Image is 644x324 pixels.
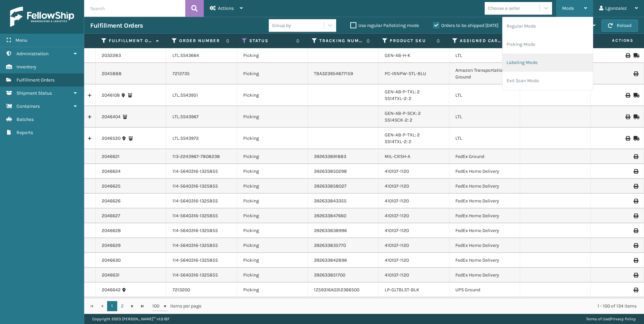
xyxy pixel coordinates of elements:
[449,48,520,63] td: LTL
[10,7,74,27] img: logo
[634,154,638,159] i: Print Label
[237,48,308,63] td: Picking
[503,54,593,72] li: Labeling Mode
[385,96,411,101] a: SS14TXL-2: 2
[460,38,503,44] label: Assigned Carrier Service
[237,106,308,128] td: Picking
[449,283,520,297] td: UPS Ground
[237,149,308,164] td: Picking
[166,283,237,297] td: 7213200
[140,303,145,309] span: Go to the last page
[166,164,237,179] td: 114-5640316-1325855
[449,106,520,128] td: LTL
[166,253,237,268] td: 114-5640316-1325855
[237,194,308,208] td: Picking
[586,317,609,321] a: Terms of Use
[488,5,520,12] div: Choose a seller
[102,213,120,219] a: 2046627
[102,242,121,249] a: 2046629
[314,198,347,204] a: 392633843355
[433,23,498,28] label: Orders to be shipped [DATE]
[390,38,433,44] label: Product SKU
[17,103,40,109] span: Containers
[385,257,409,263] a: 410107-1120
[634,136,638,141] i: Mark as Shipped
[17,130,33,135] span: Reports
[237,128,308,149] td: Picking
[634,288,638,292] i: Print Label
[107,301,117,311] a: 1
[166,297,237,312] td: 7213166
[237,283,308,297] td: Picking
[586,314,636,324] div: |
[314,154,346,159] a: 392633891883
[102,257,121,264] a: 2046630
[449,208,520,223] td: FedEx Home Delivery
[137,301,148,311] a: Go to the last page
[166,268,237,283] td: 114-5640316-1325855
[102,153,120,160] a: 2046621
[166,48,237,63] td: LTL.SS43664
[449,223,520,238] td: FedEx Home Delivery
[385,183,409,189] a: 410107-1120
[385,242,409,248] a: 410107-1120
[166,179,237,194] td: 114-5640316-1325855
[449,238,520,253] td: FedEx Home Delivery
[314,168,347,174] a: 392633850298
[449,149,520,164] td: FedEx Ground
[92,314,169,324] p: Copyright 2023 [PERSON_NAME]™ v 1.0.187
[102,272,120,279] a: 2046631
[449,268,520,283] td: FedEx Home Delivery
[634,199,638,203] i: Print Label
[449,63,520,85] td: Amazon Transportation Ground
[449,179,520,194] td: FedEx Home Delivery
[634,184,638,189] i: Print Label
[102,92,120,99] a: 2046108
[237,85,308,106] td: Picking
[634,258,638,263] i: Print Label
[385,272,409,278] a: 410107-1120
[102,183,121,190] a: 2046625
[237,179,308,194] td: Picking
[237,164,308,179] td: Picking
[249,38,293,44] label: Status
[449,297,520,312] td: UPS Ground
[314,213,346,219] a: 392633847660
[385,132,420,138] a: GEN-AB-P-TXL: 2
[314,183,347,189] a: 392633858027
[237,238,308,253] td: Picking
[449,85,520,106] td: LTL
[350,23,419,28] label: Use regular Palletizing mode
[218,5,234,11] span: Actions
[634,53,638,58] i: Mark as Shipped
[314,287,359,293] a: 1Z59316A0312366500
[102,198,121,204] a: 2046626
[385,287,419,293] a: LP-GLTBLST-BLK
[237,297,308,312] td: Picking
[625,93,630,98] i: Print BOL
[385,228,409,233] a: 410107-1120
[625,115,630,119] i: Print BOL
[449,164,520,179] td: FedEx Home Delivery
[314,71,353,76] a: TBA323954877159
[90,22,143,30] h3: Fulfillment Orders
[166,223,237,238] td: 114-5640316-1325855
[15,37,27,43] span: Menu
[102,70,122,77] a: 2045888
[17,51,49,57] span: Administration
[166,149,237,164] td: 113-2243967-7808238
[449,194,520,208] td: FedEx Home Delivery
[385,198,409,204] a: 410107-1120
[503,72,593,90] li: Exit Scan Mode
[102,52,121,59] a: 2032283
[319,38,363,44] label: Tracking Number
[634,228,638,233] i: Print Label
[503,35,593,54] li: Picking Mode
[166,128,237,149] td: LTL.SS43972
[634,243,638,248] i: Print Label
[127,301,137,311] a: Go to the next page
[314,228,347,233] a: 392633838996
[634,214,638,218] i: Print Label
[503,17,593,35] li: Regular Mode
[634,169,638,174] i: Print Label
